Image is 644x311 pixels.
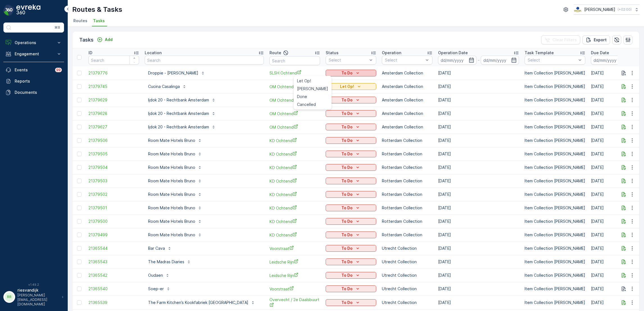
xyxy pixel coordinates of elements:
[145,50,162,56] p: Location
[148,246,165,251] p: Bar Cava
[382,50,401,56] p: Operation
[145,298,258,307] button: The Farm Kitchen’s Kookfabriek [GEOGRAPHIC_DATA]
[269,151,320,157] a: KD Ochtend
[522,120,588,134] td: Item Collection [PERSON_NAME]
[379,228,435,242] td: Rotterdam Collection
[522,174,588,188] td: Item Collection [PERSON_NAME]
[89,205,139,211] a: 21379501
[89,246,139,251] a: 21365544
[438,56,477,65] input: dd/mm/yyyy
[269,97,320,103] span: OM Ochtend
[528,57,577,63] p: Select
[3,283,64,286] span: v 1.49.2
[379,296,435,310] td: Utrecht Collection
[89,124,139,130] span: 21379627
[385,57,424,63] p: Select
[379,93,435,107] td: Amsterdam Collection
[435,242,522,255] td: [DATE]
[89,300,139,305] a: 21365539
[77,219,81,224] div: Toggle Row Selected
[522,66,588,80] td: Item Collection [PERSON_NAME]
[269,205,320,211] a: KD Ochtend
[297,94,307,99] span: Done
[584,7,615,12] p: [PERSON_NAME]
[326,151,376,157] button: To Do
[269,70,320,76] a: SLSH Ochtend
[269,192,320,198] a: KD Ochtend
[269,286,320,292] a: Voorstraat
[89,273,139,278] a: 21365542
[435,269,522,282] td: [DATE]
[269,246,320,251] span: Voorstraat
[145,122,219,131] button: Ijdok 20 - Rechtbank Amsterdam
[269,138,320,144] a: KD Ochtend
[522,242,588,255] td: Item Collection [PERSON_NAME]
[3,4,15,16] img: logo
[326,299,376,306] button: To Do
[269,165,320,171] a: KD Ochtend
[77,300,81,305] div: Toggle Row Selected
[435,120,522,134] td: [DATE]
[77,98,81,102] div: Toggle Row Selected
[522,80,588,93] td: Item Collection [PERSON_NAME]
[326,218,376,225] button: To Do
[269,84,320,90] span: OM Ochtend
[522,201,588,215] td: Item Collection [PERSON_NAME]
[145,82,190,91] button: Cucina Casalinga
[341,97,353,103] p: To Do
[435,147,522,161] td: [DATE]
[294,76,332,110] ul: To Do
[77,287,81,291] div: Toggle Row Selected
[379,255,435,269] td: Utrecht Collection
[326,178,376,184] button: To Do
[269,297,320,308] a: Overvecht / 2e Daalsbuurt
[574,6,582,13] img: basis-logo_rgb2x.png
[77,260,81,264] div: Toggle Row Selected
[379,188,435,201] td: Rotterdam Collection
[329,57,368,63] p: Select
[326,110,376,117] button: To Do
[89,111,139,116] a: 21379628
[379,282,435,296] td: Utrecht Collection
[379,66,435,80] td: Amsterdam Collection
[89,138,139,143] a: 21379506
[5,292,14,301] div: RR
[269,124,320,130] span: OM Ochtend
[89,70,139,76] a: 21379776
[89,84,139,89] span: 21379745
[72,5,122,14] p: Routes & Tasks
[591,56,629,65] input: dd/mm/yyyy
[89,286,139,292] a: 21365540
[379,120,435,134] td: Amsterdam Collection
[379,201,435,215] td: Rotterdam Collection
[341,111,353,116] p: To Do
[341,178,353,184] p: To Do
[269,219,320,224] a: KD Ochtend
[341,151,353,157] p: To Do
[435,161,522,174] td: [DATE]
[269,273,320,278] a: Leidsche Rijn
[16,4,40,16] img: logo_dark-DEwI_e13.png
[326,205,376,211] button: To Do
[77,165,81,170] div: Toggle Row Selected
[435,215,522,228] td: [DATE]
[148,124,209,130] p: Ijdok 20 - Rechtbank Amsterdam
[522,147,588,161] td: Item Collection [PERSON_NAME]
[148,286,164,292] p: Soep-er
[145,136,205,145] button: Room Mate Hotels Bruno
[341,165,353,170] p: To Do
[435,66,522,80] td: [DATE]
[435,188,522,201] td: [DATE]
[145,56,264,65] input: Search
[435,107,522,120] td: [DATE]
[297,86,328,92] span: [PERSON_NAME]
[55,25,60,30] p: ⌘B
[522,282,588,296] td: Item Collection [PERSON_NAME]
[435,134,522,147] td: [DATE]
